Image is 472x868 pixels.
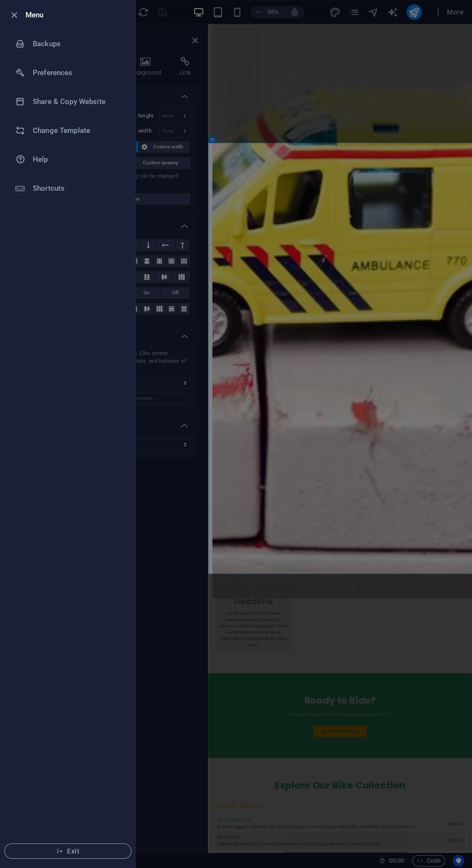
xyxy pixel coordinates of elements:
h6: Menu [26,9,128,21]
h6: Change Template [33,125,122,136]
button: Exit [4,843,131,859]
h6: Share & Copy Website [33,96,122,107]
h6: Help [33,154,122,165]
h6: Shortcuts [33,183,122,194]
span: Exit [13,847,123,855]
a: Help [0,145,135,174]
h6: Preferences [33,67,122,79]
h6: Backups [33,38,122,50]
